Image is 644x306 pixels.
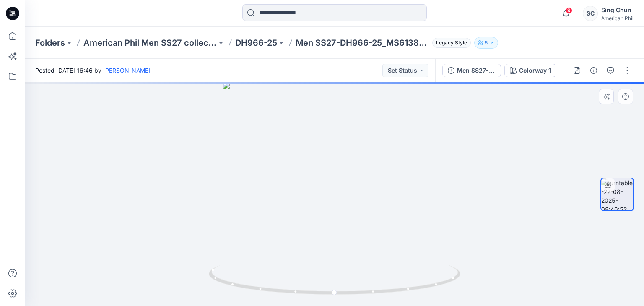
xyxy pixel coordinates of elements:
[429,37,471,49] button: Legacy Style
[601,15,634,21] div: American Phil
[601,178,633,210] img: turntable-22-08-2025-08:46:52
[583,6,598,21] div: SC
[504,64,556,77] button: Colorway 1
[587,64,600,77] button: Details
[103,67,151,74] a: [PERSON_NAME]
[432,38,471,48] span: Legacy Style
[519,66,551,75] div: Colorway 1
[566,7,572,14] span: 9
[457,66,496,75] div: Men SS27-DH966-25_MS61380A
[35,66,151,75] span: Posted [DATE] 16:46 by
[296,37,429,49] p: Men SS27-DH966-25_MS61380A
[235,37,277,49] a: DH966-25
[474,37,498,49] button: 5
[485,38,488,47] p: 5
[442,64,501,77] button: Men SS27-DH966-25_MS61380A
[601,5,634,15] div: Sing Chun
[83,37,217,49] a: American Phil Men SS27 collection
[35,37,65,49] a: Folders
